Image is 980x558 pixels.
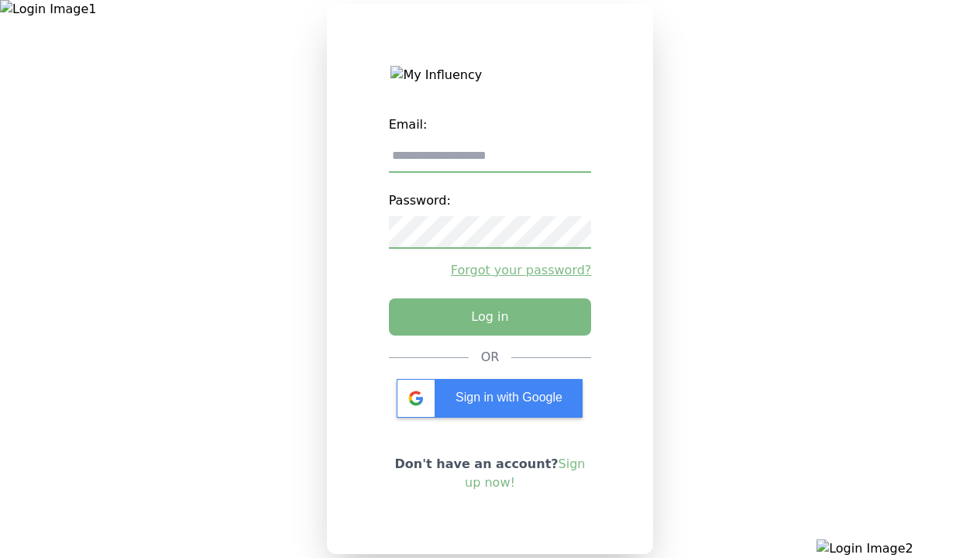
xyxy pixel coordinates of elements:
[390,66,589,84] img: My Influency
[456,391,562,404] span: Sign in with Google
[389,298,592,336] button: Log in
[397,379,583,418] div: Sign in with Google
[389,109,592,140] label: Email:
[389,261,592,280] a: Forgot your password?
[389,185,592,216] label: Password:
[481,348,500,367] div: OR
[817,539,980,558] img: Login Image2
[389,455,592,492] p: Don't have an account?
